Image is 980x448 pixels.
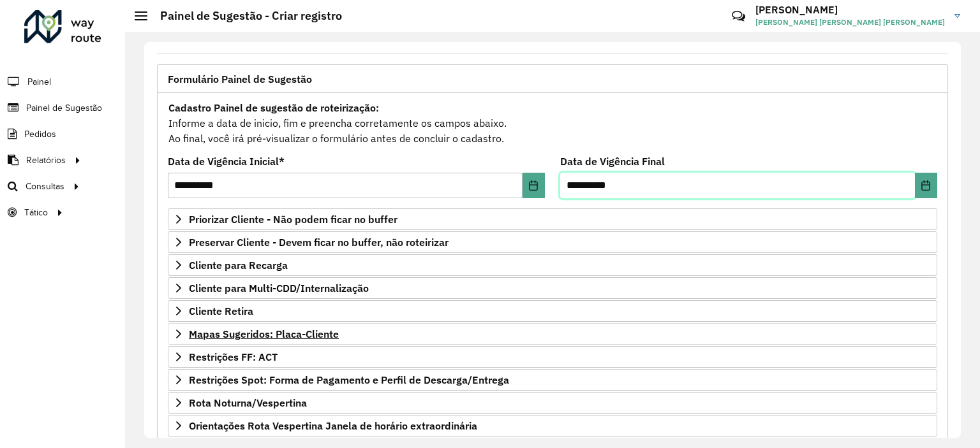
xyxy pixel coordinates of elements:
div: Informe a data de inicio, fim e preencha corretamente os campos abaixo. Ao final, você irá pré-vi... [168,99,937,147]
a: Preservar Cliente - Devem ficar no buffer, não roteirizar [168,231,937,253]
span: Cliente para Multi-CDD/Internalização [189,283,369,293]
span: Restrições FF: ACT [189,352,278,362]
a: Cliente para Multi-CDD/Internalização [168,277,937,299]
h3: [PERSON_NAME] [755,4,945,16]
a: Cliente para Recarga [168,254,937,276]
a: Restrições Spot: Forma de Pagamento e Perfil de Descarga/Entrega [168,369,937,391]
a: Mapas Sugeridos: Placa-Cliente [168,323,937,345]
a: Priorizar Cliente - Não podem ficar no buffer [168,208,937,230]
span: Priorizar Cliente - Não podem ficar no buffer [189,214,397,224]
button: Choose Date [915,173,937,198]
span: Pedidos [24,127,56,141]
strong: Cadastro Painel de sugestão de roteirização: [168,101,379,114]
span: Painel de Sugestão [26,101,102,115]
span: Rota Noturna/Vespertina [189,398,307,408]
label: Data de Vigência Inicial [168,154,285,169]
a: Restrições FF: ACT [168,346,937,368]
span: Cliente Retira [189,306,253,316]
span: Consultas [26,180,64,193]
h2: Painel de Sugestão - Criar registro [147,9,342,23]
span: Preservar Cliente - Devem ficar no buffer, não roteirizar [189,237,449,247]
span: Painel [27,75,51,89]
span: Restrições Spot: Forma de Pagamento e Perfil de Descarga/Entrega [189,375,509,385]
span: Formulário Painel de Sugestão [168,74,312,84]
a: Orientações Rota Vespertina Janela de horário extraordinária [168,415,937,437]
span: Mapas Sugeridos: Placa-Cliente [189,329,339,339]
a: Rota Noturna/Vespertina [168,392,937,414]
span: Cliente para Recarga [189,260,288,270]
a: Contato Rápido [725,3,752,30]
button: Choose Date [523,173,545,198]
label: Data de Vigência Final [560,154,665,169]
span: Tático [24,206,48,219]
a: Cliente Retira [168,300,937,322]
span: [PERSON_NAME] [PERSON_NAME] [PERSON_NAME] [755,17,945,28]
span: Orientações Rota Vespertina Janela de horário extraordinária [189,421,477,431]
span: Relatórios [26,154,66,167]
